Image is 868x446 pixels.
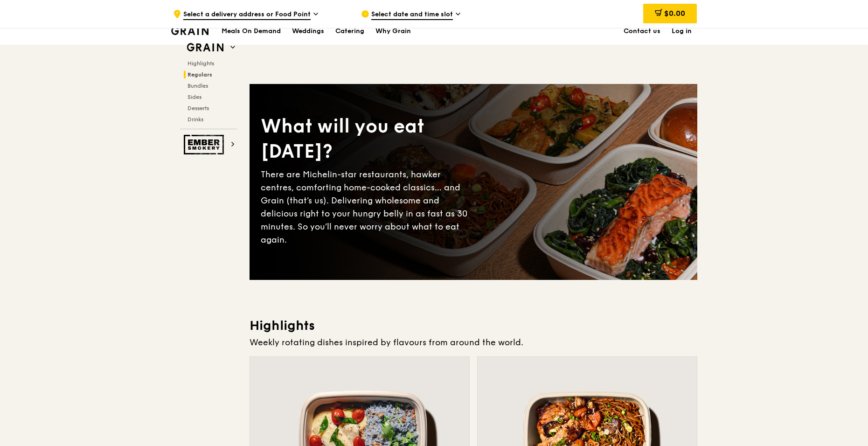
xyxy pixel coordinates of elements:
span: Regulars [187,71,212,78]
div: Weekly rotating dishes inspired by flavours from around the world. [250,336,697,349]
span: Select date and time slot [371,10,453,20]
span: Bundles [187,83,208,89]
span: Desserts [187,105,209,111]
div: Catering [335,17,364,45]
img: Grain web logo [184,39,227,56]
a: Log in [666,17,697,45]
span: Drinks [187,116,203,123]
a: Why Grain [370,17,417,45]
div: There are Michelin-star restaurants, hawker centres, comforting home-cooked classics… and Grain (... [261,168,473,246]
span: $0.00 [664,9,685,18]
div: What will you eat [DATE]? [261,114,473,164]
span: Select a delivery address or Food Point [183,10,311,20]
a: Catering [330,17,370,45]
h3: Highlights [250,317,697,334]
h1: Meals On Demand [222,27,281,36]
a: Contact us [618,17,666,45]
div: Weddings [292,17,324,45]
span: Highlights [187,60,214,67]
div: Why Grain [375,17,411,45]
img: Ember Smokery web logo [184,135,227,154]
span: Sides [187,94,201,100]
a: Weddings [286,17,330,45]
